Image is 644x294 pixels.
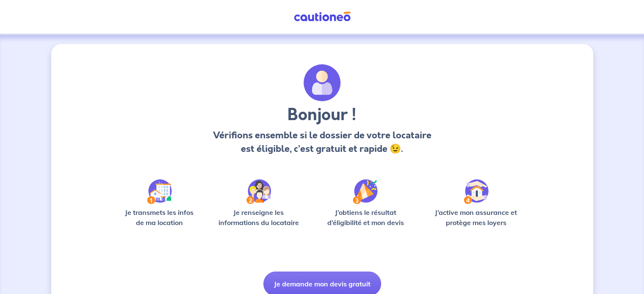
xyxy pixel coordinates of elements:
[246,179,271,204] img: /static/c0a346edaed446bb123850d2d04ad552/Step-2.svg
[304,64,341,102] img: archivate
[318,207,413,228] p: J’obtiens le résultat d’éligibilité et mon devis
[147,179,172,204] img: /static/90a569abe86eec82015bcaae536bd8e6/Step-1.svg
[210,105,434,125] h3: Bonjour !
[427,207,525,228] p: J’active mon assurance et protège mes loyers
[353,179,378,204] img: /static/f3e743aab9439237c3e2196e4328bba9/Step-3.svg
[210,129,434,156] p: Vérifions ensemble si le dossier de votre locataire est éligible, c’est gratuit et rapide 😉.
[464,179,489,204] img: /static/bfff1cf634d835d9112899e6a3df1a5d/Step-4.svg
[119,207,200,228] p: Je transmets les infos de ma location
[213,207,304,228] p: Je renseigne les informations du locataire
[290,11,354,22] img: Cautioneo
